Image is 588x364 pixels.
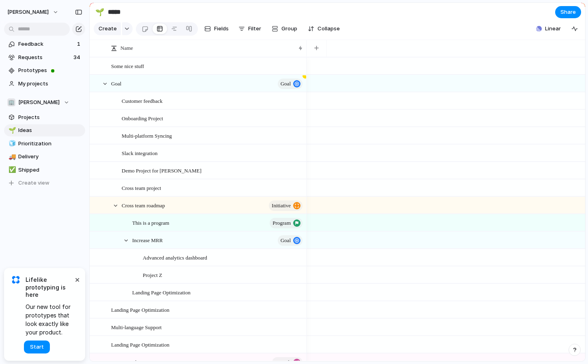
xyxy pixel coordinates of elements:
[18,98,60,106] span: [PERSON_NAME]
[18,166,82,174] span: Shipped
[7,166,15,174] button: ✅
[143,270,162,279] span: Project Z
[4,164,85,176] a: ✅Shipped
[111,61,144,70] span: Some nice stuff
[122,166,202,175] span: Demo Project for [PERSON_NAME]
[7,126,15,134] button: 🌱
[26,302,73,336] span: Our new tool for prototypes that look exactly like your product.
[248,25,261,33] span: Filter
[18,153,82,161] span: Delivery
[235,22,264,35] button: Filter
[95,6,104,17] div: 🌱
[94,22,121,35] button: Create
[201,22,232,35] button: Fields
[132,218,169,227] span: This is a program
[122,96,163,105] span: Customer feedback
[18,66,82,75] span: Prototypes
[4,78,85,90] a: My projects
[278,235,303,246] button: goal
[111,79,121,88] span: Goal
[278,79,303,89] button: goal
[281,78,291,89] span: goal
[4,151,85,163] a: 🚚Delivery
[4,38,85,50] a: Feedback1
[122,113,163,123] span: Onboarding Project
[122,131,172,140] span: Multi-platform Syncing
[122,148,157,158] span: Slack integration
[4,124,85,136] a: 🌱Ideas
[24,341,50,353] button: Start
[9,139,14,148] div: 🧊
[93,6,106,19] button: 🌱
[533,23,564,35] button: Linear
[111,340,170,349] span: Landing Page Optimization
[18,113,82,121] span: Projects
[268,22,301,35] button: Group
[318,25,340,33] span: Collapse
[9,126,14,135] div: 🌱
[122,200,165,210] span: Cross team roadmap
[73,53,82,62] span: 34
[122,183,161,192] span: Cross team project
[111,305,170,314] span: Landing Page Optimization
[4,111,85,123] a: Projects
[132,287,191,297] span: Landing Page Optimization
[273,217,291,229] span: program
[18,126,82,134] span: Ideas
[4,177,85,189] button: Create view
[18,53,71,62] span: Requests
[7,153,15,161] button: 🚚
[18,179,49,187] span: Create view
[72,275,82,284] button: Dismiss
[120,44,133,52] span: Name
[99,25,117,33] span: Create
[26,276,73,298] span: Lifelike prototyping is here
[18,140,82,148] span: Prioritization
[272,200,291,211] span: initiative
[281,235,291,246] span: goal
[18,40,75,48] span: Feedback
[4,51,85,64] a: Requests34
[77,40,82,48] span: 1
[4,138,85,150] a: 🧊Prioritization
[281,25,297,33] span: Group
[7,98,15,106] div: 🏢
[4,64,85,77] a: Prototypes
[545,25,561,33] span: Linear
[269,200,303,211] button: initiative
[132,235,163,245] span: Increase MRR
[7,8,49,16] span: [PERSON_NAME]
[18,80,82,88] span: My projects
[270,218,303,228] button: program
[214,25,229,33] span: Fields
[560,8,576,16] span: Share
[30,343,44,351] span: Start
[7,140,15,148] button: 🧊
[143,253,207,262] span: Advanced analytics dashboard
[555,6,581,18] button: Share
[4,96,85,109] button: 🏢[PERSON_NAME]
[9,152,14,162] div: 🚚
[305,22,343,35] button: Collapse
[4,6,63,19] button: [PERSON_NAME]
[9,165,14,175] div: ✅
[111,322,162,332] span: Multi-language Support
